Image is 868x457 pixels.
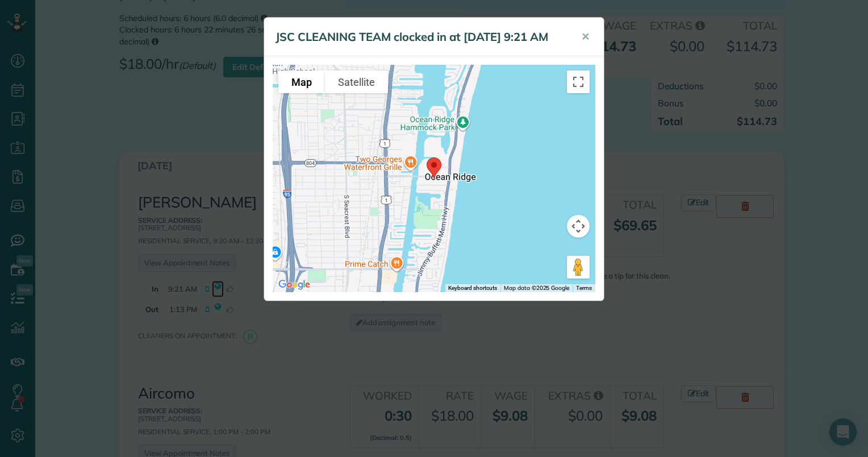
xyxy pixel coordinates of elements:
button: Show satellite imagery [325,70,388,93]
button: Keyboard shortcuts [448,284,497,292]
span: ✕ [581,30,590,43]
img: Google [276,277,313,292]
a: Open this area in Google Maps (opens a new window) [276,277,313,292]
span: Map data ©2025 Google [504,284,569,292]
h5: JSC CLEANING TEAM clocked in at [DATE] 9:21 AM [276,29,565,45]
button: Map camera controls [567,215,590,238]
a: Terms [576,285,592,291]
button: Toggle fullscreen view [567,70,590,93]
button: Show street map [278,70,325,93]
button: Drag Pegman onto the map to open Street View [567,256,590,279]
